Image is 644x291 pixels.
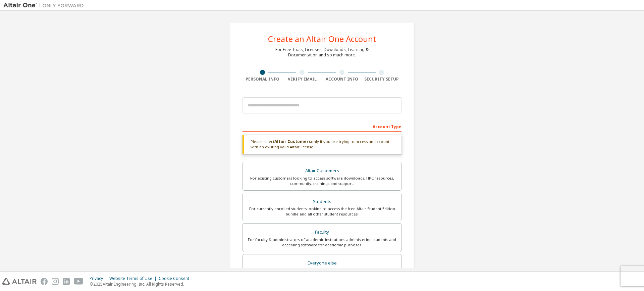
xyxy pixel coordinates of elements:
div: For individuals, businesses and everyone else looking to try Altair software and explore our prod... [247,268,397,279]
div: Privacy [90,276,109,281]
div: Verify Email [282,77,322,82]
div: Please select only if you are trying to access an account with an existing valid Altair license. [243,135,401,154]
div: For currently enrolled students looking to access the free Altair Student Edition bundle and all ... [247,206,397,217]
img: linkedin.svg [63,278,70,285]
div: Create an Altair One Account [268,35,376,43]
div: Cookie Consent [159,276,193,281]
div: Website Terms of Use [109,276,159,281]
div: Personal Info [243,77,282,82]
div: Security Setup [362,77,402,82]
div: Account Type [243,121,401,132]
div: For Free Trials, Licenses, Downloads, Learning & Documentation and so much more. [275,47,369,58]
b: Altair Customers [274,139,311,144]
img: facebook.svg [41,278,48,285]
img: Altair One [3,2,87,9]
img: altair_logo.svg [2,278,37,285]
div: Altair Customers [247,166,397,176]
div: For faculty & administrators of academic institutions administering students and accessing softwa... [247,237,397,248]
div: Faculty [247,228,397,237]
img: youtube.svg [74,278,84,285]
div: For existing customers looking to access software downloads, HPC resources, community, trainings ... [247,176,397,186]
div: Account Info [322,77,362,82]
img: instagram.svg [52,278,59,285]
div: Everyone else [247,258,397,268]
div: Students [247,197,397,206]
p: © 2025 Altair Engineering, Inc. All Rights Reserved. [90,281,193,287]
